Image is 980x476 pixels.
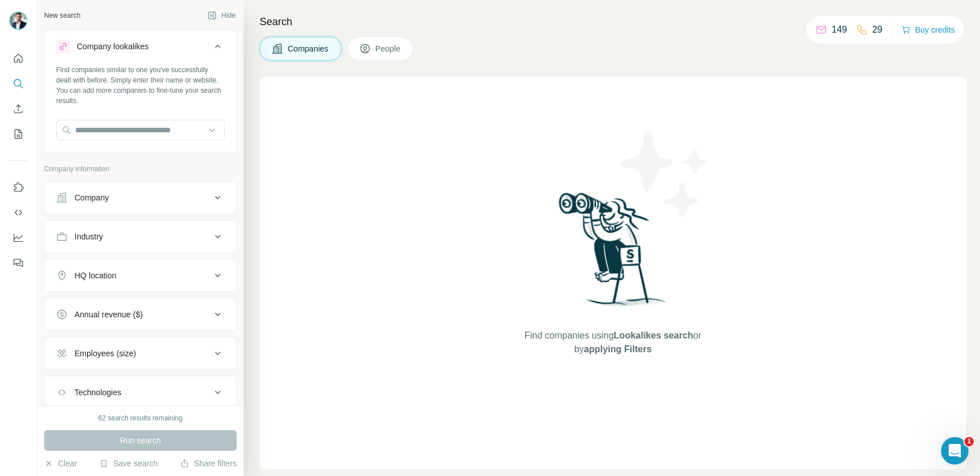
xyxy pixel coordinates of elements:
[375,43,402,54] span: People
[521,329,704,356] span: Find companies using or by
[260,14,966,30] h4: Search
[941,437,969,465] iframe: Intercom live chat
[75,309,143,320] div: Annual revenue ($)
[832,23,847,37] p: 149
[45,33,236,65] button: Company lookalikes
[613,123,716,226] img: Surfe Illustration - Stars
[44,458,77,469] button: Clear
[288,43,330,54] span: Companies
[584,344,652,354] span: applying Filters
[180,458,237,469] button: Share filters
[45,262,236,289] button: HQ location
[9,177,28,198] button: Use Surfe on LinkedIn
[56,65,225,106] div: Find companies similar to one you've successfully dealt with before. Simply enter their name or w...
[9,124,28,144] button: My lists
[45,340,236,367] button: Employees (size)
[75,387,121,398] div: Technologies
[44,164,237,174] p: Company information
[9,11,28,30] img: Avatar
[9,227,28,248] button: Dashboard
[965,437,974,446] span: 1
[9,253,28,273] button: Feedback
[614,331,693,340] span: Lookalikes search
[9,48,28,69] button: Quick start
[45,223,236,250] button: Industry
[98,413,182,423] div: 62 search results remaining
[75,348,136,359] div: Employees (size)
[45,301,236,328] button: Annual revenue ($)
[901,22,955,38] button: Buy credits
[75,231,103,242] div: Industry
[75,270,116,281] div: HQ location
[75,192,109,203] div: Company
[9,73,28,94] button: Search
[9,99,28,119] button: Enrich CSV
[99,458,158,469] button: Save search
[45,379,236,406] button: Technologies
[44,10,80,21] div: New search
[554,190,673,317] img: Surfe Illustration - Woman searching with binoculars
[199,7,244,24] button: Hide
[9,202,28,223] button: Use Surfe API
[872,23,883,37] p: 29
[45,184,236,211] button: Company
[77,41,148,52] div: Company lookalikes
